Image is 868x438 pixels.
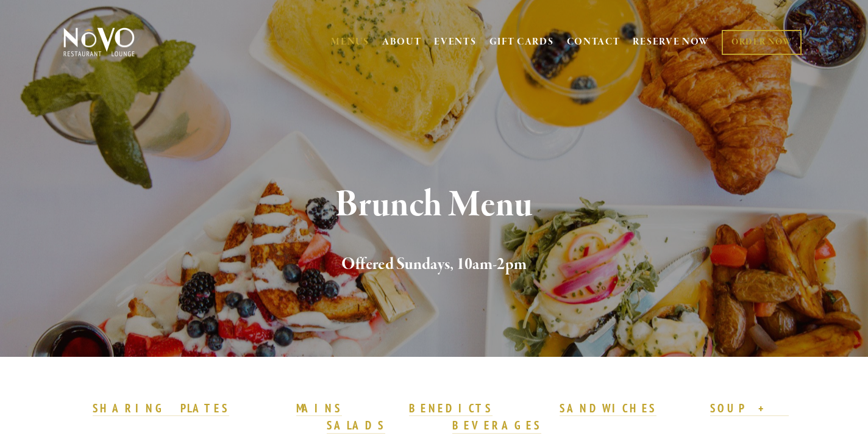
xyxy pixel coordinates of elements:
h2: Offered Sundays, 10am-2pm [84,252,785,278]
a: CONTACT [567,31,621,54]
strong: BEVERAGES [452,418,541,433]
a: SHARING PLATES [93,401,229,417]
a: RESERVE NOW [633,31,710,54]
a: SANDWICHES [560,401,657,417]
a: BEVERAGES [452,418,541,434]
a: ABOUT [382,36,422,48]
a: SOUP + SALADS [327,401,788,434]
strong: BENEDICTS [409,401,493,415]
a: MAINS [296,401,342,417]
a: MENUS [331,36,369,48]
strong: SANDWICHES [560,401,657,415]
a: BENEDICTS [409,401,493,417]
img: Novo Restaurant &amp; Lounge [61,27,137,57]
strong: MAINS [296,401,342,415]
a: ORDER NOW [722,30,802,55]
a: EVENTS [434,36,476,48]
h1: Brunch Menu [84,185,785,225]
a: GIFT CARDS [489,31,554,54]
strong: SHARING PLATES [93,401,229,415]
